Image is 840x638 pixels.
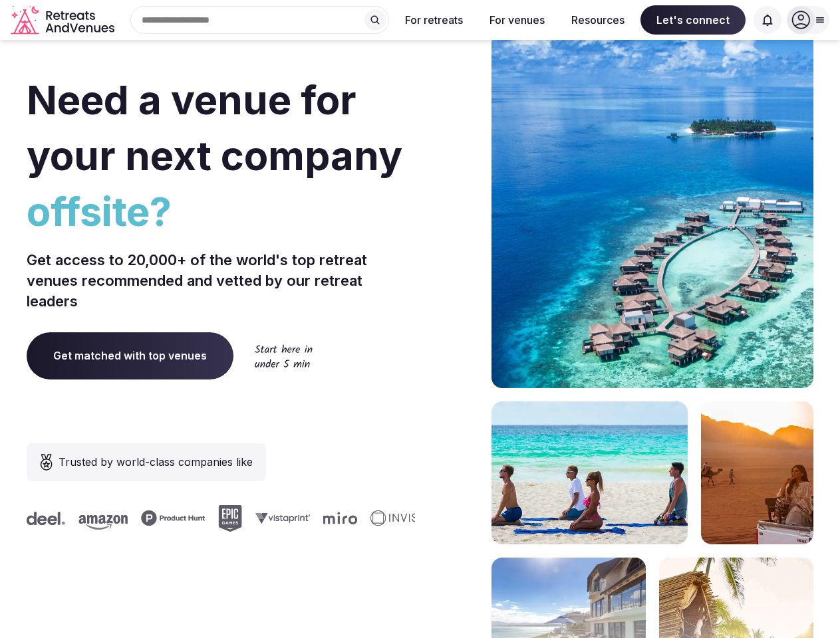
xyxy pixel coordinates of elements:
button: For venues [479,5,555,35]
img: Start here in under 5 min [255,344,313,368]
img: woman sitting in back of truck with camels [701,401,813,544]
span: Need a venue for your next company [27,76,402,179]
span: Let's connect [640,5,746,35]
a: Visit the homepage [11,5,117,35]
svg: Epic Games company logo [213,505,237,532]
button: For retreats [394,5,474,35]
span: offsite? [27,183,415,239]
p: Get access to 20,000+ of the world's top retreat venues recommended and vetted by our retreat lea... [27,250,415,311]
svg: Vistaprint company logo [250,512,305,524]
svg: Deel company logo [21,512,60,525]
img: yoga on tropical beach [491,401,688,544]
a: Get matched with top venues [27,332,233,379]
button: Resources [561,5,635,35]
svg: Invisible company logo [365,510,438,526]
svg: Miro company logo [318,512,352,524]
svg: Retreats and Venues company logo [11,5,117,35]
span: Trusted by world-class companies like [59,454,253,470]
